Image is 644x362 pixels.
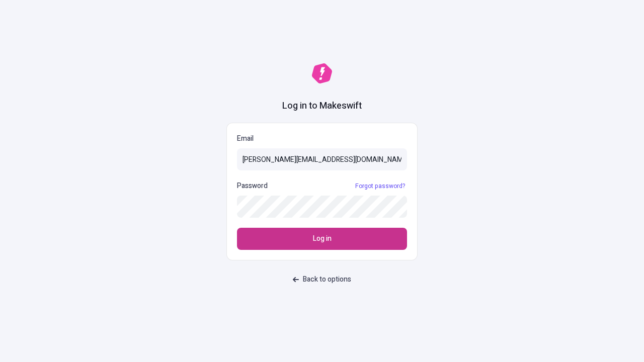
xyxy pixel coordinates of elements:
[237,133,407,144] p: Email
[237,148,407,170] input: Email
[237,180,268,192] p: Password
[237,228,407,250] button: Log in
[303,274,351,285] span: Back to options
[313,233,332,244] span: Log in
[287,270,357,289] button: Back to options
[282,100,362,113] h1: Log in to Makeswift
[353,182,407,190] a: Forgot password?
